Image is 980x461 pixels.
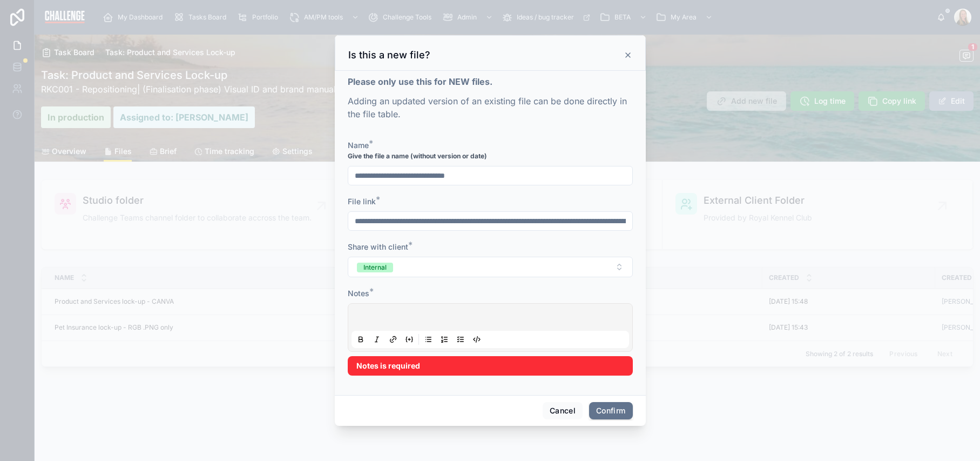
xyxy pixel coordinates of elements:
[348,152,487,161] strong: Give the file a name (without version or date)
[589,402,632,419] button: Confirm
[348,141,369,150] span: Name
[348,257,633,277] button: Select Button
[348,197,376,206] span: File link
[348,356,633,376] div: Notes is required
[363,263,387,272] div: Internal
[543,402,583,419] button: Cancel
[348,289,369,298] span: Notes
[348,49,430,62] h3: Is this a new file?
[348,76,492,87] strong: Please only use this for NEW files.
[348,95,633,121] p: Adding an updated version of an existing file can be done directly in the file table.
[348,242,408,251] span: Share with client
